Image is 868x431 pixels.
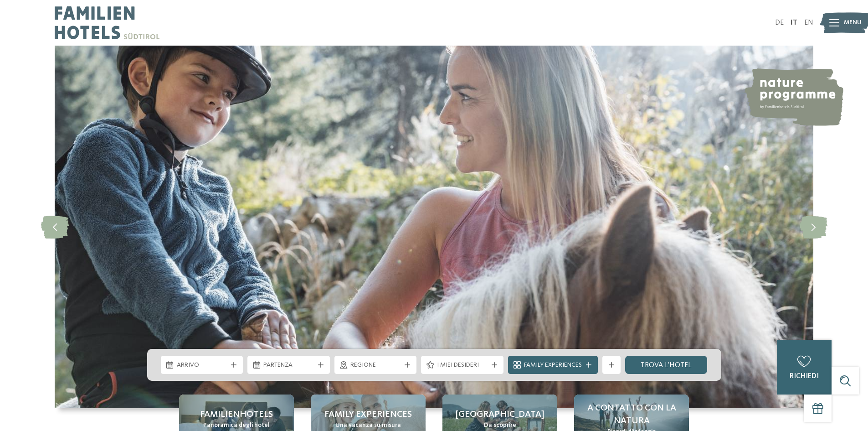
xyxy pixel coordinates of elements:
[203,421,270,430] span: Panoramica degli hotel
[456,408,544,421] span: [GEOGRAPHIC_DATA]
[775,19,784,26] a: DE
[625,356,708,374] a: trova l’hotel
[790,373,819,380] span: richiedi
[263,361,314,370] span: Partenza
[335,421,401,430] span: Una vacanza su misura
[350,361,401,370] span: Regione
[777,340,832,395] a: richiedi
[437,361,488,370] span: I miei desideri
[743,68,843,126] img: nature programme by Familienhotels Südtirol
[55,46,813,408] img: Family hotel Alto Adige: the happy family places!
[791,19,797,26] a: IT
[524,361,582,370] span: Family Experiences
[177,361,227,370] span: Arrivo
[200,408,273,421] span: Familienhotels
[484,421,516,430] span: Da scoprire
[583,402,680,427] span: A contatto con la natura
[324,408,412,421] span: Family experiences
[844,18,862,27] span: Menu
[804,19,813,26] a: EN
